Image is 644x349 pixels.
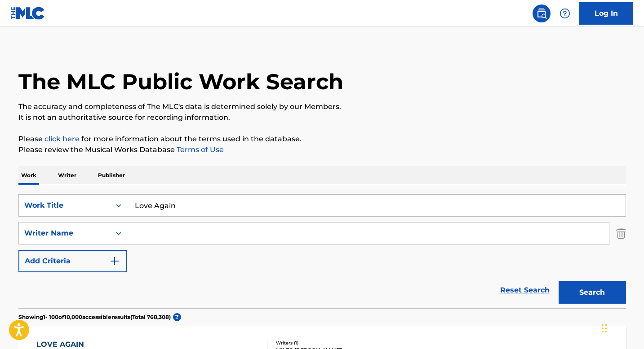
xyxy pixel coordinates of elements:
[560,8,570,19] img: help
[18,101,626,112] p: The accuracy and completeness of The MLC's data is determined solely by our Members.
[18,112,626,123] p: It is not an authoritative source for recording information.
[18,166,39,185] p: Work
[602,315,607,342] div: Drag
[556,4,574,22] div: Help
[533,4,551,22] a: Public Search
[18,250,127,272] button: Add Criteria
[276,340,412,346] div: Writers ( 1 )
[11,7,45,20] img: MLC Logo
[496,280,554,300] a: Reset Search
[536,8,547,19] img: search
[18,194,626,308] form: Search Form
[18,144,626,155] p: Please review the Musical Works Database
[616,222,626,244] img: Delete Criterion
[579,2,633,25] a: Log In
[18,134,626,144] p: Please for more information about the terms used in the database.
[24,228,105,239] div: Writer Name
[55,166,79,185] p: Writer
[559,281,626,304] button: Search
[173,313,181,321] span: ?
[599,306,644,349] iframe: Chat Widget
[95,166,128,185] p: Publisher
[109,256,120,266] img: 9d2ae6d4665cec9f34b9.svg
[24,200,105,211] div: Work Title
[44,135,80,143] a: click here
[175,145,224,154] a: Terms of Use
[18,68,343,95] h1: The MLC Public Work Search
[18,313,171,321] p: Showing 1 - 100 of 10,000 accessible results (Total 768,308 )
